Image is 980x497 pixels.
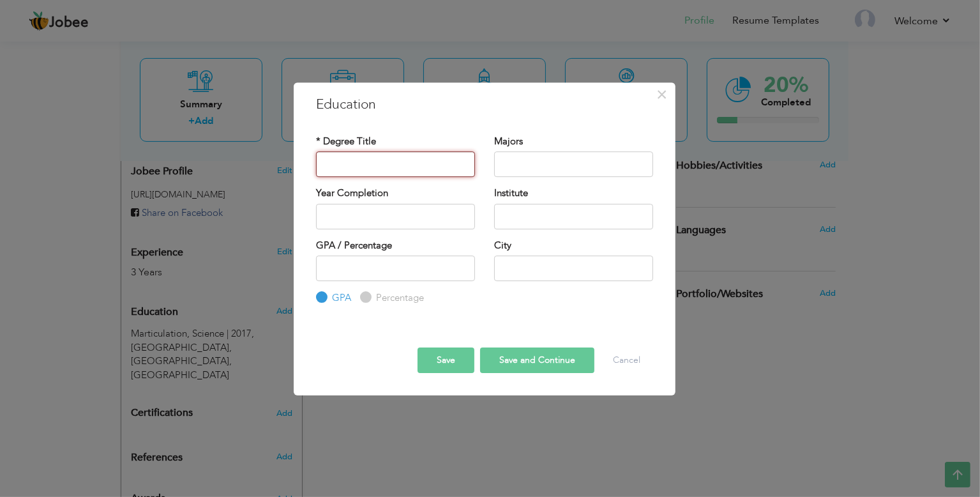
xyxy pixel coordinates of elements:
label: City [494,239,511,252]
h3: Education [316,95,653,114]
label: GPA [329,291,351,305]
button: Save and Continue [480,348,594,373]
span: × [657,83,668,106]
label: * Degree Title [316,135,376,148]
button: Save [418,348,474,373]
label: Institute [494,187,528,200]
label: Majors [494,135,523,148]
div: Add your educational degree. [131,299,292,382]
label: Year Completion [316,187,388,200]
button: Cancel [600,348,653,373]
label: Percentage [373,291,424,305]
button: Close [652,84,672,105]
label: GPA / Percentage [316,239,392,252]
